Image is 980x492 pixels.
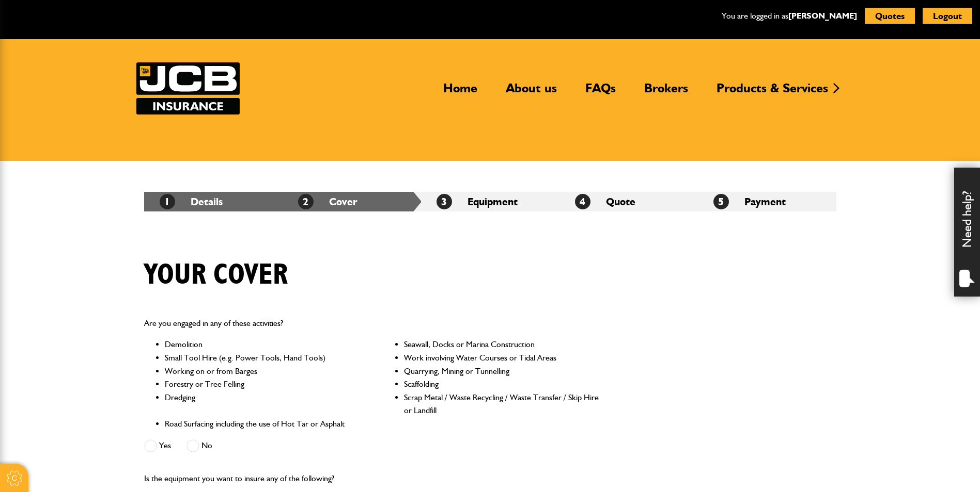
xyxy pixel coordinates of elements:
p: You are logged in as [722,9,857,23]
li: Payment [698,192,836,211]
a: Products & Services [709,80,836,104]
li: Demolition [165,338,361,351]
button: Logout [923,8,972,24]
a: [PERSON_NAME] [788,11,857,21]
div: Need help? [954,168,980,297]
li: Equipment [421,192,559,211]
span: 5 [713,194,729,209]
a: JCB Insurance Services [136,62,240,114]
a: Brokers [636,80,696,104]
li: Dredging [165,391,361,417]
li: Forestry or Tree Felling [165,378,361,391]
label: Yes [144,439,171,452]
span: 2 [298,194,314,209]
span: 1 [160,194,175,209]
h1: Your cover [144,258,288,292]
span: 3 [437,194,452,209]
li: Small Tool Hire (e.g. Power Tools, Hand Tools) [165,351,361,365]
li: Scrap Metal / Waste Recycling / Waste Transfer / Skip Hire or Landfill [404,391,600,417]
li: Scaffolding [404,378,600,391]
button: Quotes [865,8,915,24]
li: Quarrying, Mining or Tunnelling [404,365,600,378]
p: Is the equipment you want to insure any of the following? [144,472,600,485]
li: Working on or from Barges [165,365,361,378]
span: 4 [575,194,590,209]
p: Are you engaged in any of these activities? [144,317,600,330]
a: Home [435,80,485,104]
img: JCB Insurance Services logo [136,62,240,114]
li: Road Surfacing including the use of Hot Tar or Asphalt [165,417,361,431]
a: About us [498,80,565,104]
li: Work involving Water Courses or Tidal Areas [404,351,600,365]
a: 1Details [160,195,223,208]
label: No [186,439,212,452]
li: Seawall, Docks or Marina Construction [404,338,600,351]
li: Quote [559,192,698,211]
li: Cover [283,192,421,211]
a: FAQs [578,80,624,104]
